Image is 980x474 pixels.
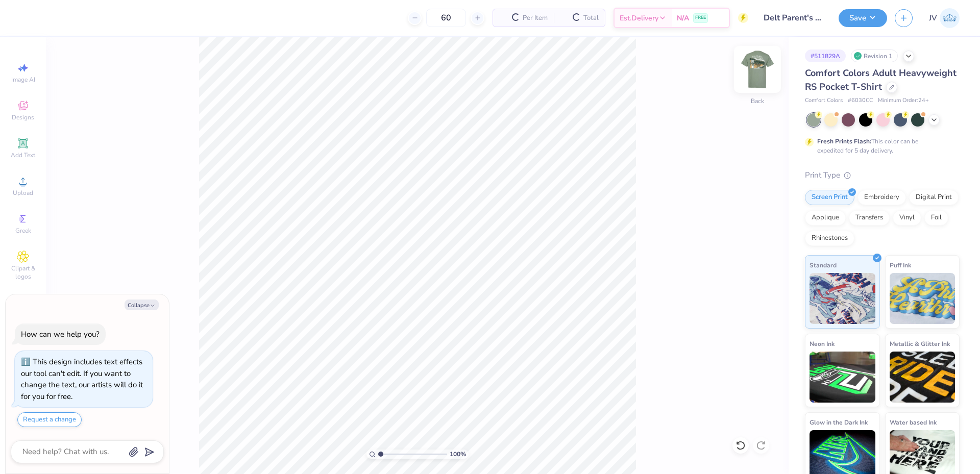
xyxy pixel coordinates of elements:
[810,417,868,428] span: Glow in the Dark Ink
[15,227,31,235] span: Greek
[810,338,835,349] span: Neon Ink
[805,169,960,181] div: Print Type
[620,13,658,23] span: Est. Delivery
[909,190,959,205] div: Digital Print
[11,76,35,84] span: Image AI
[890,273,955,324] img: Puff Ink
[21,329,100,339] div: How can we help you?
[13,189,33,197] span: Upload
[12,113,34,121] span: Designs
[849,210,890,226] div: Transfers
[810,260,837,270] span: Standard
[929,8,960,28] a: JV
[805,96,843,105] span: Comfort Colors
[677,13,689,23] span: N/A
[17,412,82,427] button: Request a change
[817,137,943,155] div: This color can be expedited for 5 day delivery.
[523,13,548,23] span: Per Item
[890,417,937,428] span: Water based Ink
[751,96,764,106] div: Back
[21,357,143,402] div: This design includes text effects our tool can't edit. If you want to change the text, our artist...
[878,96,929,105] span: Minimum Order: 24 +
[756,8,831,28] input: Untitled Design
[839,9,887,27] button: Save
[426,9,466,27] input: – –
[890,260,911,270] span: Puff Ink
[695,14,706,21] span: FREE
[890,352,955,403] img: Metallic & Glitter Ink
[810,273,875,324] img: Standard
[848,96,873,105] span: # 6030CC
[805,231,854,246] div: Rhinestones
[125,300,159,310] button: Collapse
[857,190,906,205] div: Embroidery
[11,151,35,159] span: Add Text
[737,49,778,90] img: Back
[5,264,41,281] span: Clipart & logos
[810,352,875,403] img: Neon Ink
[583,13,599,23] span: Total
[890,338,950,349] span: Metallic & Glitter Ink
[851,49,898,62] div: Revision 1
[924,210,948,226] div: Foil
[940,8,960,28] img: Jo Vincent
[805,67,957,93] span: Comfort Colors Adult Heavyweight RS Pocket T-Shirt
[929,12,937,24] span: JV
[805,190,854,205] div: Screen Print
[450,450,466,459] span: 100 %
[893,210,921,226] div: Vinyl
[817,137,871,145] strong: Fresh Prints Flash:
[805,49,846,62] div: # 511829A
[805,210,846,226] div: Applique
